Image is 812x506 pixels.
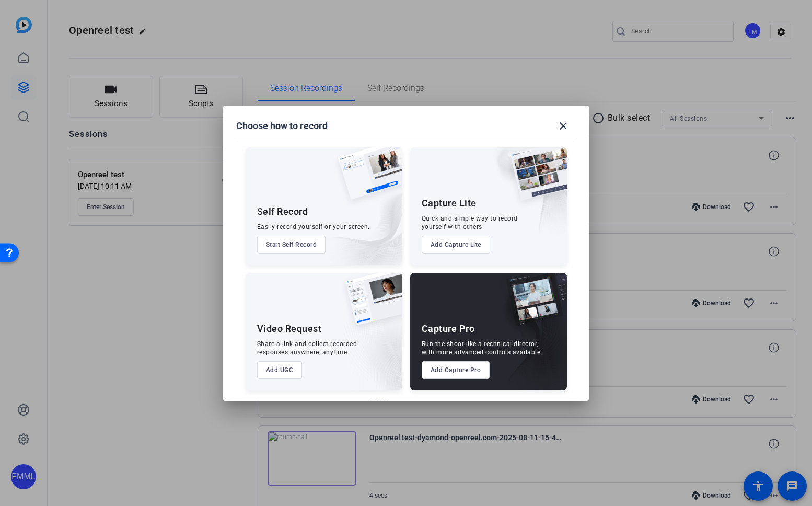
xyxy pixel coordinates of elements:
[338,273,402,336] img: ugc-content.png
[257,340,357,356] div: Share a link and collect recorded responses anywhere, anytime.
[257,323,322,335] div: Video Request
[557,120,570,132] mat-icon: close
[342,305,402,390] img: embarkstudio-ugc-content.png
[422,197,477,210] div: Capture Lite
[311,170,402,265] img: embarkstudio-self-record.png
[257,236,326,254] button: Start Self Record
[257,205,308,218] div: Self Record
[422,340,542,356] div: Run the shoot like a technical director, with more advanced controls available.
[257,361,303,379] button: Add UGC
[330,147,402,210] img: self-record.png
[498,273,567,337] img: capture-pro.png
[236,120,328,132] h1: Choose how to record
[422,214,518,231] div: Quick and simple way to record yourself with others.
[257,223,370,231] div: Easily record yourself or your screen.
[422,236,490,254] button: Add Capture Lite
[490,286,567,390] img: embarkstudio-capture-pro.png
[473,147,567,252] img: embarkstudio-capture-lite.png
[422,323,475,335] div: Capture Pro
[502,147,567,211] img: capture-lite.png
[422,361,490,379] button: Add Capture Pro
